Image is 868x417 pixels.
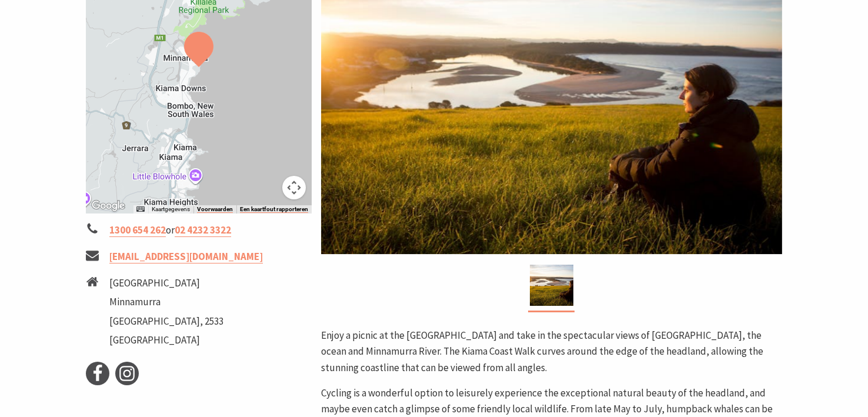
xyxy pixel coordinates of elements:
[152,205,190,213] button: Kaartgegevens
[136,205,145,213] button: Sneltoetsen
[89,198,128,213] img: Google
[530,265,573,306] img: Minnamurra Lookout
[197,206,233,213] a: Voorwaarden (wordt geopend in een nieuw tabblad)
[109,275,223,291] li: [GEOGRAPHIC_DATA]
[86,222,312,238] li: or
[109,313,223,329] li: [GEOGRAPHIC_DATA], 2533
[109,223,166,237] a: 1300 654 262
[175,223,231,237] a: 02 4232 3322
[109,332,223,348] li: [GEOGRAPHIC_DATA]
[109,294,223,310] li: Minnamurra
[109,250,263,263] a: [EMAIL_ADDRESS][DOMAIN_NAME]
[89,198,128,213] a: Dit gebied openen in Google Maps (er wordt een nieuw venster geopend)
[282,176,306,199] button: Bedieningsopties voor de kaartweergave
[240,206,308,213] a: Een kaartfout rapporteren
[321,328,782,376] p: Enjoy a picnic at the [GEOGRAPHIC_DATA] and take in the spectacular views of [GEOGRAPHIC_DATA], t...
